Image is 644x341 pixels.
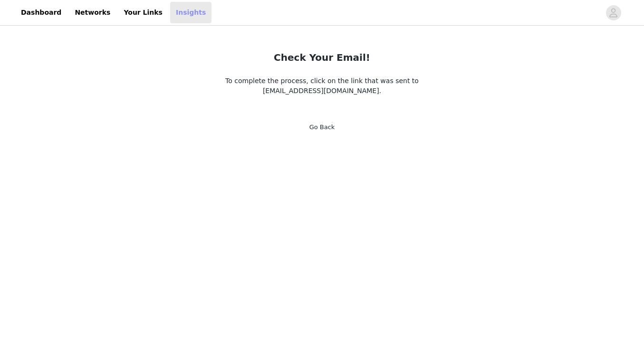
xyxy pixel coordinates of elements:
[609,5,618,20] div: avatar
[274,50,370,65] h2: Check Your Email!
[69,2,116,23] a: Networks
[118,2,168,23] a: Your Links
[15,2,67,23] a: Dashboard
[309,123,335,131] a: Go Back
[225,77,419,95] span: To complete the process, click on the link that was sent to [EMAIL_ADDRESS][DOMAIN_NAME].
[170,2,211,23] a: Insights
